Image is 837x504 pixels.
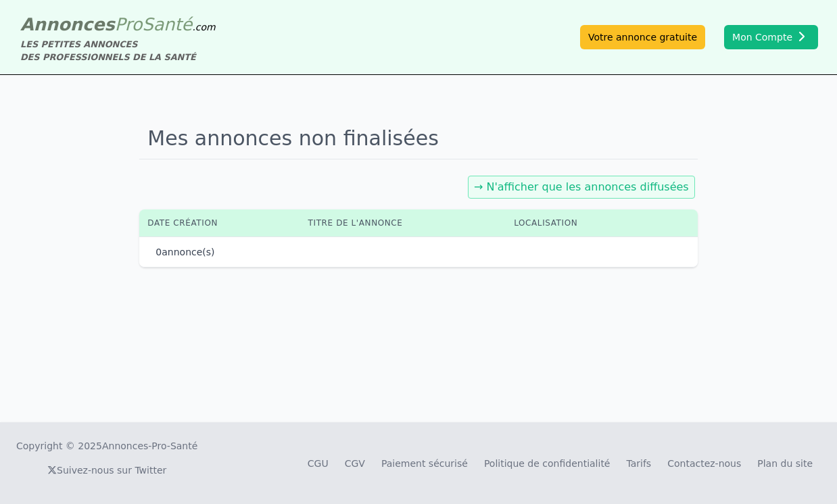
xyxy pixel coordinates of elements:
a: CGU [308,458,329,469]
span: Pro [115,14,143,34]
span: .com [192,22,215,32]
a: Tarifs [626,458,651,469]
a: AnnoncesProSanté.com [20,14,216,34]
a: Plan du site [757,458,813,469]
a: Paiement sécurisé [381,458,468,469]
span: 0 [156,247,162,257]
span: Annonces [20,14,115,34]
a: → N'afficher que les annonces diffusées [474,180,689,193]
th: Titre de l'annonce [300,209,506,236]
a: Contactez-nous [667,458,741,469]
a: CGV [345,458,365,469]
a: Votre annonce gratuite [580,25,705,49]
th: Date création [139,209,300,236]
div: Copyright © 2025 [16,439,197,453]
h1: Mes annonces non finalisées [139,118,697,159]
span: Santé [142,14,192,34]
div: LES PETITES ANNONCES DES PROFESSIONNELS DE LA SANTÉ [20,38,216,64]
th: Localisation [506,209,654,236]
a: Suivez-nous sur Twitter [47,465,166,476]
a: Politique de confidentialité [484,458,611,469]
a: Annonces-Pro-Santé [102,439,197,453]
p: annonce(s) [156,245,214,259]
button: Mon Compte [724,25,818,49]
